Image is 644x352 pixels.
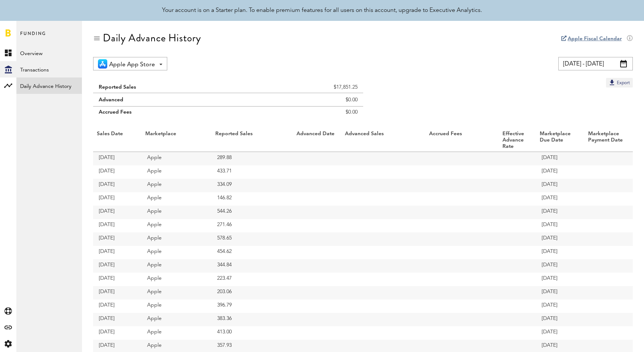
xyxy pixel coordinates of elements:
img: 21.png [98,59,107,69]
a: Apple Fiscal Calendar [568,36,622,41]
td: 433.71 [212,165,293,179]
td: [DATE] [93,259,142,273]
td: 544.26 [212,206,293,219]
th: Accrued Fees [425,129,499,152]
td: $0.00 [250,107,363,122]
th: Marketplace Due Date [536,129,584,152]
td: 344.84 [212,259,293,273]
td: Apple [142,219,212,232]
td: 146.82 [212,192,293,206]
td: Apple [142,152,212,165]
td: [DATE] [536,232,584,246]
td: Accrued Fees [93,107,250,122]
td: Apple [142,246,212,259]
iframe: Opens a widget where you can find more information [586,330,637,348]
span: Funding [20,29,46,45]
td: [DATE] [536,219,584,232]
td: [DATE] [536,313,584,326]
td: [DATE] [93,246,142,259]
td: [DATE] [93,313,142,326]
a: Transactions [16,61,82,77]
td: [DATE] [93,165,142,179]
td: Apple [142,192,212,206]
td: [DATE] [93,299,142,313]
td: Apple [142,232,212,246]
td: [DATE] [536,165,584,179]
img: Export [608,79,616,86]
td: [DATE] [93,179,142,192]
button: Export [606,78,633,88]
td: [DATE] [536,246,584,259]
td: [DATE] [536,206,584,219]
th: Sales Date [93,129,142,152]
td: Apple [142,179,212,192]
td: 223.47 [212,273,293,286]
td: [DATE] [93,152,142,165]
th: Advanced Date [293,129,341,152]
td: [DATE] [93,219,142,232]
td: [DATE] [93,192,142,206]
td: 334.09 [212,179,293,192]
a: Daily Advance History [16,77,82,94]
td: Apple [142,259,212,273]
td: $17,851.25 [250,78,363,93]
td: Reported Sales [93,78,250,93]
span: Apple App Store [109,58,155,71]
a: Overview [16,45,82,61]
th: Advanced Sales [341,129,425,152]
div: Your account is on a Starter plan. To enable premium features for all users on this account, upgr... [162,6,482,15]
td: [DATE] [536,259,584,273]
td: 289.88 [212,152,293,165]
td: [DATE] [536,179,584,192]
td: Apple [142,313,212,326]
th: Marketplace [142,129,212,152]
td: Apple [142,286,212,299]
td: [DATE] [536,192,584,206]
td: [DATE] [536,273,584,286]
th: Reported Sales [212,129,293,152]
td: Apple [142,326,212,340]
td: 396.79 [212,299,293,313]
td: 578.65 [212,232,293,246]
div: Daily Advance History [103,32,201,44]
td: Apple [142,165,212,179]
td: 383.36 [212,313,293,326]
td: [DATE] [93,206,142,219]
td: 413.00 [212,326,293,340]
td: 203.06 [212,286,293,299]
td: Apple [142,206,212,219]
td: $0.00 [250,93,363,107]
th: Marketplace Payment Date [584,129,633,152]
td: [DATE] [536,286,584,299]
td: [DATE] [93,286,142,299]
td: [DATE] [536,152,584,165]
td: Apple [142,273,212,286]
td: Apple [142,299,212,313]
td: 271.46 [212,219,293,232]
td: 454.62 [212,246,293,259]
td: [DATE] [93,273,142,286]
td: [DATE] [536,299,584,313]
td: [DATE] [93,326,142,340]
td: [DATE] [536,326,584,340]
td: Advanced [93,93,250,107]
th: Effective Advance Rate [499,129,536,152]
td: [DATE] [93,232,142,246]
